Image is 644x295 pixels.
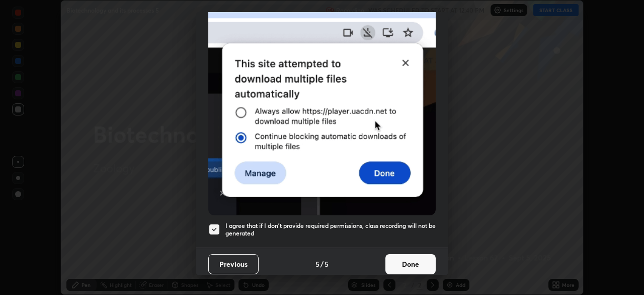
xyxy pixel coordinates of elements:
h5: I agree that if I don't provide required permissions, class recording will not be generated [225,222,436,238]
h4: 5 [315,259,319,269]
h4: / [320,259,324,269]
button: Previous [208,254,259,274]
button: Done [385,254,436,274]
h4: 5 [325,259,329,269]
